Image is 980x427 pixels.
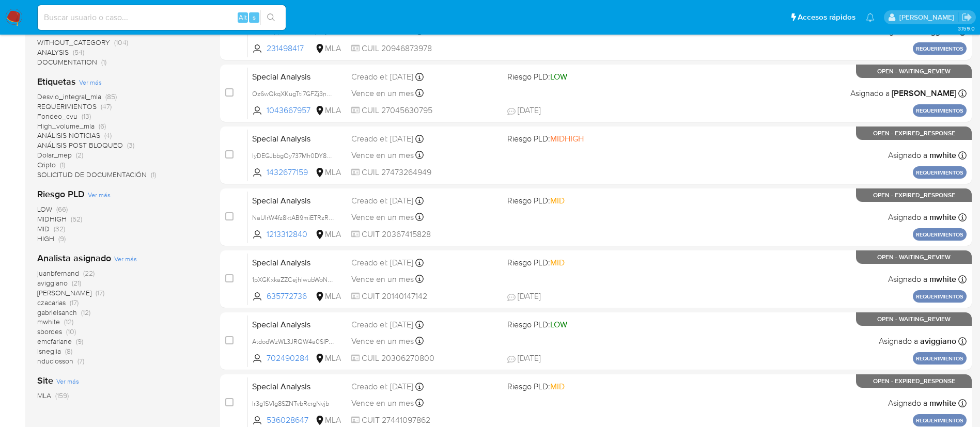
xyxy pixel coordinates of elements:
a: Notificaciones [866,13,875,22]
p: maria.acosta@mercadolibre.com [899,12,958,22]
span: 3.159.0 [958,24,975,33]
span: Accesos rápidos [798,12,855,23]
span: s [253,12,256,22]
button: search-icon [260,10,282,25]
span: Alt [239,12,247,22]
input: Buscar usuario o caso... [38,11,286,24]
a: Salir [961,12,972,23]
